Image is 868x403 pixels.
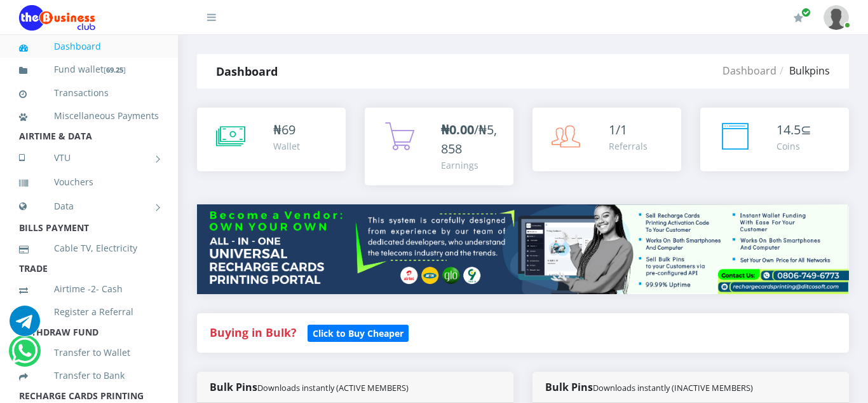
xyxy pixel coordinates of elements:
a: Transactions [19,78,159,108]
span: Renew/Upgrade Subscription [801,8,811,17]
span: /₦5,858 [441,121,497,157]
div: Wallet [273,139,300,153]
b: Click to Buy Cheaper [313,327,403,339]
small: [ ] [104,65,126,74]
a: VTU [19,142,159,174]
a: 1/1 Referrals [532,108,681,171]
div: Coins [776,139,811,153]
a: Fund wallet[69.25] [19,55,159,85]
li: Bulkpins [776,63,830,78]
div: ⊆ [776,120,811,139]
a: Transfer to Bank [19,361,159,390]
b: ₦0.00 [441,121,474,138]
a: Miscellaneous Payments [19,101,159,131]
a: Chat for support [11,345,37,366]
strong: Bulk Pins [545,380,753,394]
a: Register a Referral [19,297,159,327]
a: Dashboard [722,64,776,78]
a: Cable TV, Electricity [19,234,159,263]
img: multitenant_rcp.png [197,204,849,294]
div: ₦ [273,120,300,139]
div: Earnings [441,159,501,172]
strong: Bulk Pins [210,380,409,394]
a: Chat for support [10,315,40,336]
b: 69.25 [106,65,123,74]
a: Data [19,190,159,222]
strong: Dashboard [216,64,278,79]
a: Vouchers [19,167,159,197]
a: ₦0.00/₦5,858 Earnings [365,108,513,185]
a: Click to Buy Cheaper [308,325,409,340]
a: Dashboard [19,32,159,61]
a: Airtime -2- Cash [19,274,159,304]
i: Renew/Upgrade Subscription [794,13,803,23]
strong: Buying in Bulk? [210,325,296,340]
small: Downloads instantly (ACTIVE MEMBERS) [257,382,409,393]
a: Transfer to Wallet [19,338,159,367]
img: Logo [19,5,95,31]
div: Referrals [609,139,648,153]
span: 1/1 [609,121,627,138]
a: ₦69 Wallet [197,108,346,171]
img: User [824,5,849,30]
span: 69 [281,121,295,138]
span: 14.5 [776,121,801,138]
small: Downloads instantly (INACTIVE MEMBERS) [593,382,753,393]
